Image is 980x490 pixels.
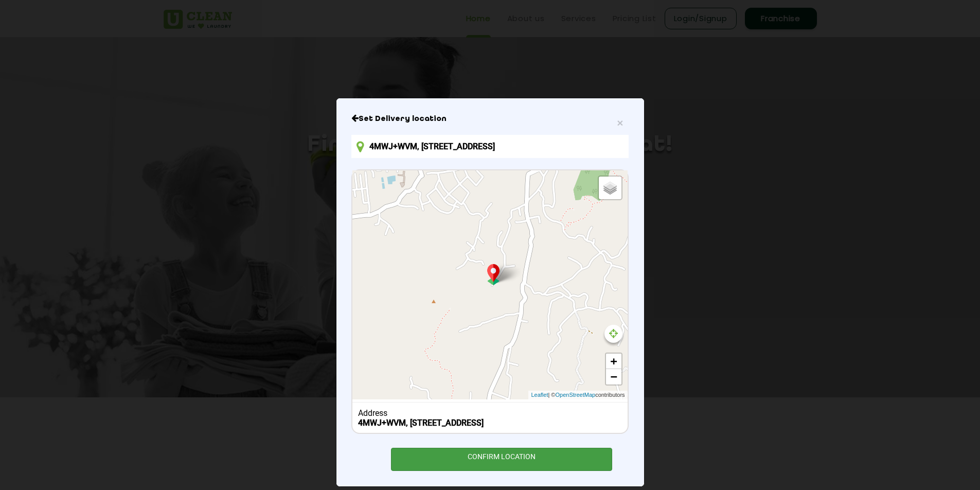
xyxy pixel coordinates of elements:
[528,391,627,399] div: | © contributors
[599,177,621,199] a: Layers
[351,114,628,124] h6: Close
[606,369,621,384] a: Zoom out
[351,135,628,158] input: Enter location
[555,391,595,399] a: OpenStreetMap
[606,354,621,369] a: Zoom in
[617,117,623,128] button: Close
[391,448,613,471] div: CONFIRM LOCATION
[358,418,484,428] b: 4MWJ+WVM, [STREET_ADDRESS]
[358,408,622,418] div: Address
[531,391,548,399] a: Leaflet
[617,117,623,129] span: ×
